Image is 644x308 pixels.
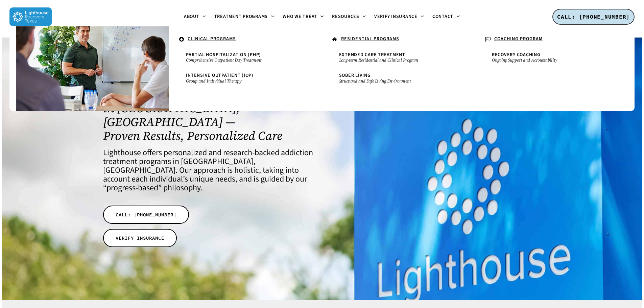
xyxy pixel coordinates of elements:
[26,35,28,42] span: .
[332,13,359,20] span: Resources
[374,13,418,20] span: Verify Insurance
[184,13,199,20] span: About
[482,33,621,46] a: COACHING PROGRAM
[116,211,176,218] span: CALL: [PHONE_NUMBER]
[188,35,236,42] u: CLINICAL PROGRAMS
[370,14,428,20] a: Verify Insurance
[329,33,468,46] a: RESIDENTIAL PROGRAMS
[557,13,630,20] span: CALL: [PHONE_NUMBER]
[210,14,279,20] a: Treatment Programs
[494,35,543,42] u: COACHING PROGRAM
[428,14,464,20] a: Contact
[279,14,328,20] a: Who We Treat
[103,148,313,192] h4: Lighthouse offers personalized and research-backed addiction treatment programs in [GEOGRAPHIC_DA...
[283,13,317,20] span: Who We Treat
[341,35,399,42] u: RESIDENTIAL PROGRAMS
[23,33,162,45] a: .
[103,229,177,247] a: VERIFY INSURANCE
[106,182,158,194] a: progress-based
[176,33,315,46] a: CLINICAL PROGRAMS
[552,9,635,25] a: CALL: [PHONE_NUMBER]
[116,235,164,241] span: VERIFY INSURANCE
[180,14,210,20] a: About
[328,14,370,20] a: Resources
[432,13,453,20] span: Contact
[214,13,268,20] span: Treatment Programs
[103,206,189,224] a: CALL: [PHONE_NUMBER]
[103,87,313,143] h1: Top-Rated Addiction Treatment Center in [GEOGRAPHIC_DATA], [GEOGRAPHIC_DATA] — Proven Results, Pe...
[9,7,52,26] img: Lighthouse Recovery Texas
